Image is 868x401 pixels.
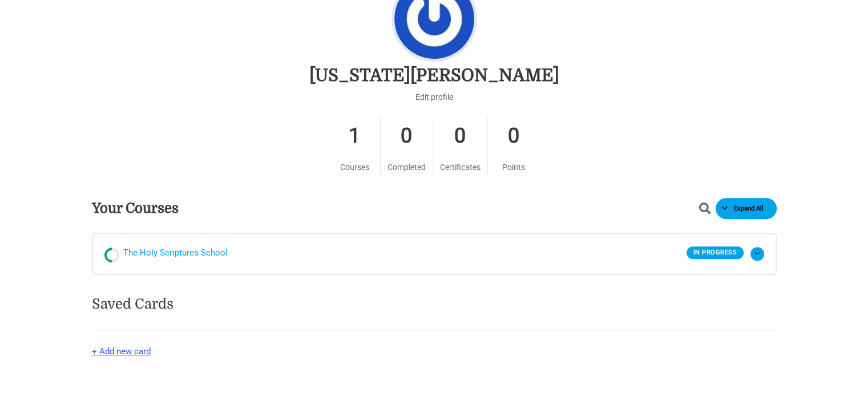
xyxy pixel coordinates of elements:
button: Expand All [716,198,777,219]
a: In progress The Holy Scriptures School [104,245,687,262]
div: In progress [101,245,122,266]
button: Show Courses Search Field [699,202,717,215]
strong: 0 [495,117,532,155]
span: Certificates [440,163,481,172]
strong: 0 [440,117,481,155]
h2: Saved Cards [92,298,777,320]
div: In Progress [687,246,744,259]
span: Points [502,163,525,172]
a: Edit profile [415,90,453,104]
strong: 1 [336,117,373,155]
span: Expand All [728,205,770,213]
h2: [US_STATE][PERSON_NAME] [309,64,559,87]
strong: 0 [387,117,426,155]
span: The Holy Scriptures School [123,245,228,262]
span: Completed [387,163,426,172]
h3: Your Courses [92,200,179,217]
button: + Add new card [92,345,151,358]
span: Courses [340,163,369,172]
